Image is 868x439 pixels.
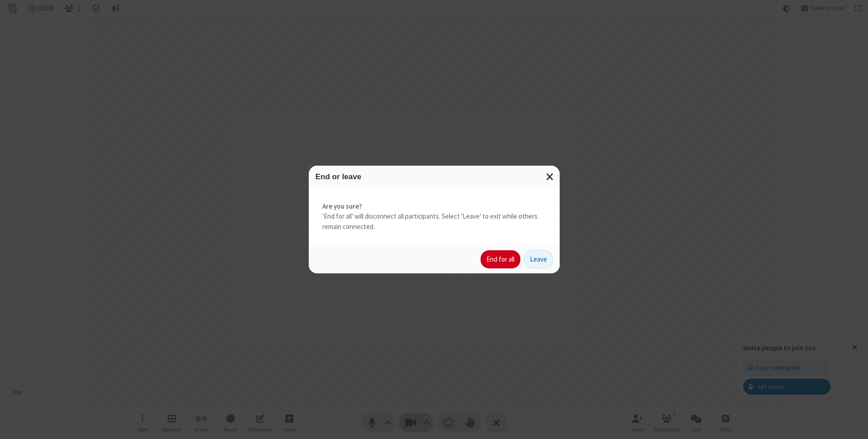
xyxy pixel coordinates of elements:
h3: End or leave [316,172,553,181]
button: Leave [524,250,553,268]
strong: Are you sure? [322,201,546,212]
div: 'End for all' will disconnect all participants. Select 'Leave' to exit while others remain connec... [309,188,560,246]
button: End for all [481,250,520,268]
button: Close modal [541,166,560,188]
